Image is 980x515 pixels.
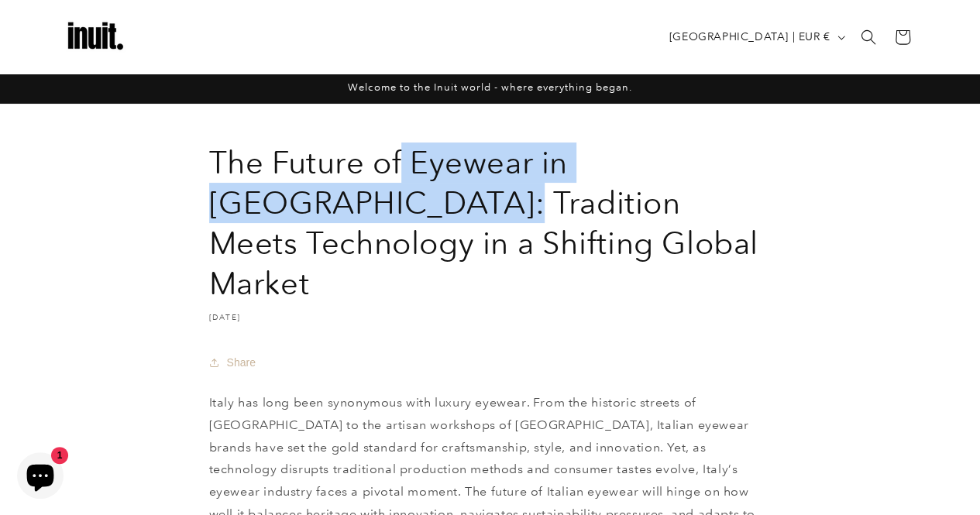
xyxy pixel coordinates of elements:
[209,312,241,322] time: [DATE]
[660,22,851,52] button: [GEOGRAPHIC_DATA] | EUR €
[348,81,632,93] span: Welcome to the Inuit world - where everything began.
[64,74,916,103] div: Announcement
[12,452,68,503] inbox-online-store-chat: Shopify online store chat
[669,29,830,45] span: [GEOGRAPHIC_DATA] | EUR €
[209,142,772,304] h1: The Future of Eyewear in [GEOGRAPHIC_DATA]: Tradition Meets Technology in a Shifting Global Market
[851,20,885,54] summary: Search
[209,345,260,379] button: Share
[64,6,126,68] img: Inuit Logo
